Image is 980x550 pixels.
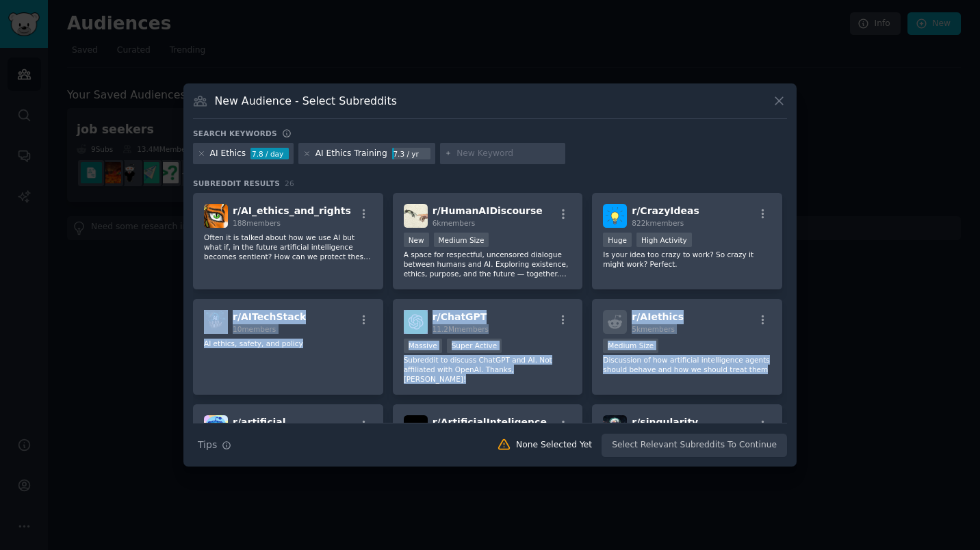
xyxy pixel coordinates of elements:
div: Medium Size [603,339,658,353]
img: CrazyIdeas [603,204,627,228]
span: r/ artificial [233,417,286,428]
span: r/ AI_ethics_and_rights [233,205,351,216]
span: r/ ChatGPT [433,311,487,322]
button: Tips [193,433,236,457]
span: 822k members [632,219,684,227]
div: 7.3 / yr [392,148,430,160]
span: 6k members [433,219,476,227]
p: Is your idea too crazy to work? So crazy it might work? Perfect. [603,250,771,269]
div: Massive [404,339,442,353]
h3: Search keywords [193,129,277,138]
div: New [404,233,429,247]
div: High Activity [636,233,692,247]
p: AI ethics, safety, and policy [204,339,372,348]
span: 188 members [233,219,281,227]
div: AI Ethics Training [315,148,387,160]
img: ChatGPT [404,310,428,334]
span: r/ AIethics [632,311,684,322]
span: 10 members [233,325,276,333]
span: r/ singularity [632,417,698,428]
div: None Selected Yet [516,439,592,451]
span: r/ CrazyIdeas [632,205,699,216]
h3: New Audience - Select Subreddits [215,94,397,108]
span: 5k members [632,325,675,333]
span: 26 [285,179,294,187]
p: A space for respectful, uncensored dialogue between humans and AI. Exploring existence, ethics, p... [404,250,572,278]
div: Medium Size [434,233,489,247]
span: r/ AITechStack [233,311,306,322]
span: r/ ArtificialInteligence [433,417,547,428]
img: artificial [204,415,228,439]
p: Discussion of how artificial intelligence agents should behave and how we should treat them [603,355,771,374]
p: Subreddit to discuss ChatGPT and AI. Not affiliated with OpenAI. Thanks, [PERSON_NAME]! [404,355,572,384]
span: Subreddit Results [193,179,280,188]
p: Often it is talked about how we use AI but what if, in the future artificial intelligence becomes... [204,233,372,261]
img: HumanAIDiscourse [404,204,428,228]
div: AI Ethics [210,148,246,160]
img: AI_ethics_and_rights [204,204,228,228]
div: Super Active [447,339,502,353]
img: ArtificialInteligence [404,415,428,439]
img: singularity [603,415,627,439]
img: AITechStack [204,310,228,334]
div: Huge [603,233,632,247]
span: 11.2M members [433,325,489,333]
input: New Keyword [456,148,560,160]
span: Tips [198,438,217,452]
span: r/ HumanAIDiscourse [433,205,543,216]
div: 7.8 / day [250,148,289,160]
